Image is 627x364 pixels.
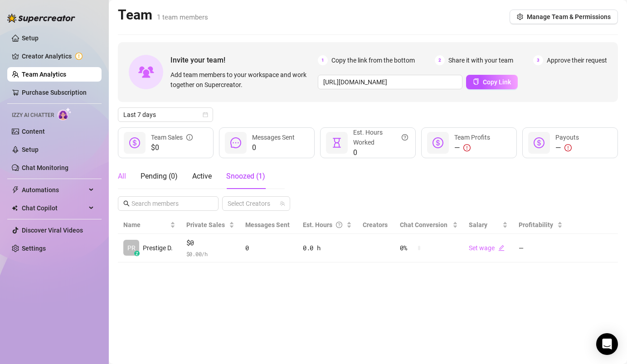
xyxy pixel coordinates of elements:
span: Messages Sent [245,221,290,228]
span: $0 [186,238,234,248]
span: Share it with your team [448,55,513,65]
span: Copy the link from the bottom [331,55,415,65]
div: Open Intercom Messenger [596,333,618,355]
h2: Team [118,6,208,24]
span: Messages Sent [252,134,295,141]
span: 0 [353,147,408,158]
span: 2 [435,55,445,65]
a: Set wageedit [469,244,505,252]
span: team [280,201,285,206]
span: $ 0.00 /h [186,249,234,258]
span: Chat Conversion [400,221,447,228]
span: calendar [203,112,208,117]
span: Invite your team! [170,54,318,66]
span: Salary [469,221,487,228]
th: Name [118,216,181,234]
span: dollar-circle [534,137,544,148]
a: Setup [22,34,39,42]
a: Settings [22,245,46,252]
img: Chat Copilot [12,205,18,211]
span: dollar-circle [433,137,443,148]
div: Pending ( 0 ) [141,171,178,182]
a: Team Analytics [22,71,66,78]
span: 0 [252,142,295,153]
td: — [513,234,568,262]
img: AI Chatter [58,107,72,121]
span: Snoozed ( 1 ) [226,172,265,180]
span: info-circle [186,132,193,142]
input: Search members [131,199,206,209]
a: Purchase Subscription [22,89,87,96]
span: copy [473,78,479,85]
span: Manage Team & Permissions [527,13,611,20]
span: 1 team members [157,13,208,21]
span: setting [517,14,523,20]
span: $0 [151,142,193,153]
span: Approve their request [547,55,607,65]
span: Prestige D. [143,243,173,253]
span: Private Sales [186,221,225,228]
img: logo-BBDzfeDw.svg [7,14,75,23]
span: Automations [22,183,86,197]
span: PR [127,243,136,253]
div: — [555,142,579,153]
span: thunderbolt [12,186,19,194]
a: Creator Analytics exclamation-circle [22,49,94,63]
a: Content [22,128,45,135]
button: Copy Link [466,75,518,89]
span: 1 [318,55,328,65]
span: search [123,200,130,207]
a: Setup [22,146,39,153]
div: Est. Hours Worked [353,127,408,147]
span: 3 [533,55,543,65]
span: Izzy AI Chatter [12,111,54,120]
div: Team Sales [151,132,193,142]
span: question-circle [336,220,342,230]
button: Manage Team & Permissions [510,10,618,24]
div: 0.0 h [303,243,352,253]
div: Est. Hours [303,220,345,230]
span: question-circle [402,127,408,147]
th: Creators [357,216,394,234]
span: message [230,137,241,148]
span: Active [192,172,212,180]
span: Last 7 days [123,108,208,121]
span: Team Profits [454,134,490,141]
a: Chat Monitoring [22,164,68,171]
div: z [134,251,140,256]
span: dollar-circle [129,137,140,148]
span: exclamation-circle [463,144,471,151]
div: 0 [245,243,292,253]
span: Add team members to your workspace and work together on Supercreator. [170,70,314,90]
div: — [454,142,490,153]
span: Name [123,220,168,230]
a: Discover Viral Videos [22,227,83,234]
span: Profitability [519,221,553,228]
span: edit [498,245,505,251]
span: Chat Copilot [22,201,86,215]
div: All [118,171,126,182]
span: Payouts [555,134,579,141]
span: hourglass [331,137,342,148]
span: Copy Link [483,78,511,86]
span: exclamation-circle [564,144,572,151]
span: 0 % [400,243,414,253]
